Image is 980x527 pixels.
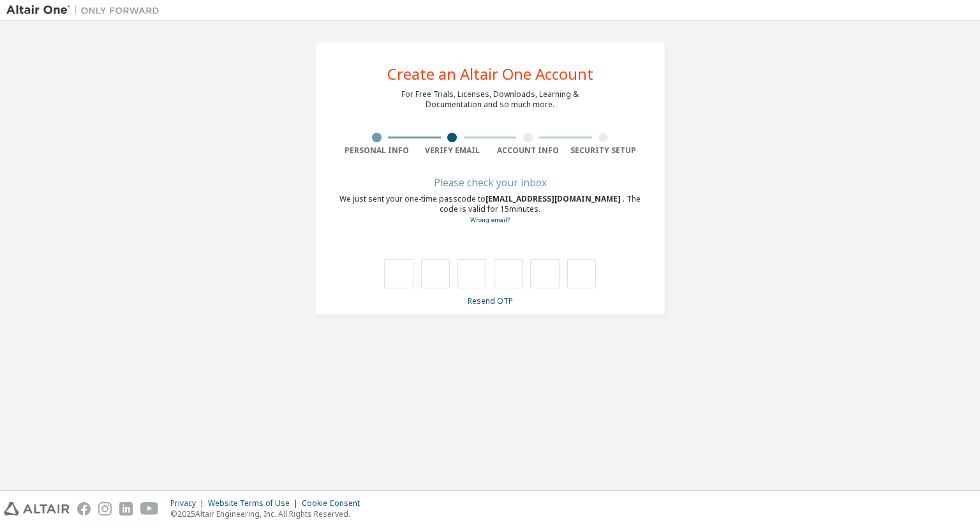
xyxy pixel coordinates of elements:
[401,89,579,110] div: For Free Trials, Licenses, Downloads, Learning & Documentation and so much more.
[486,193,623,204] span: [EMAIL_ADDRESS][DOMAIN_NAME]
[339,179,641,186] div: Please check your inbox
[208,498,302,508] div: Website Terms of Use
[170,508,367,519] p: © 2025 Altair Engineering, Inc. All Rights Reserved.
[302,498,367,508] div: Cookie Consent
[4,502,70,516] img: altair_logo.svg
[6,4,166,17] img: Altair One
[415,145,491,156] div: Verify Email
[339,145,415,156] div: Personal Info
[339,194,641,225] div: We just sent your one-time passcode to . The code is valid for 15 minutes.
[468,295,513,306] a: Resend OTP
[77,502,91,516] img: facebook.svg
[98,502,112,516] img: instagram.svg
[140,502,159,516] img: youtube.svg
[119,502,133,516] img: linkedin.svg
[470,216,510,224] a: Go back to the registration form
[170,498,208,508] div: Privacy
[387,66,593,82] div: Create an Altair One Account
[566,145,642,156] div: Security Setup
[490,145,566,156] div: Account Info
